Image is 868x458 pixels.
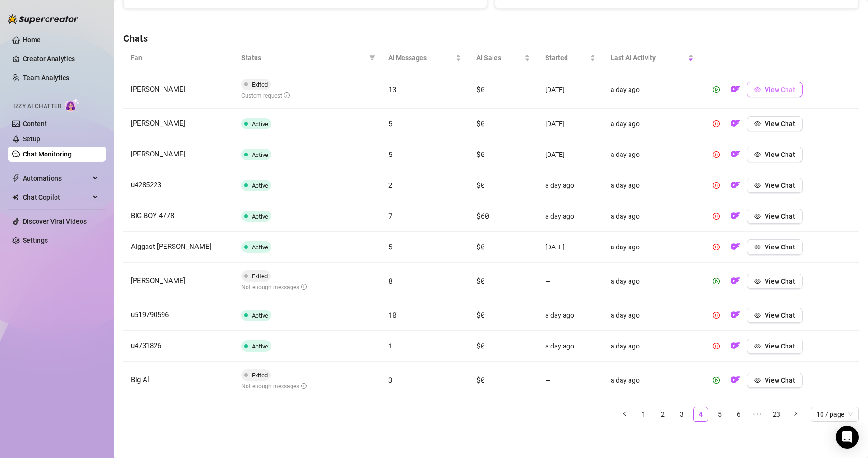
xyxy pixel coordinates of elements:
button: OF [728,274,743,289]
span: pause-circle [713,343,720,349]
span: 7 [388,211,393,220]
span: Active [252,244,268,251]
a: 6 [731,407,746,421]
span: info-circle [301,284,307,290]
span: eye [754,182,761,189]
td: a day ago [538,170,603,201]
a: OF [728,279,743,287]
button: OF [728,339,743,354]
button: OF [728,209,743,224]
li: Next 5 Pages [750,407,765,422]
span: eye [754,120,761,127]
span: u4731826 [131,341,161,350]
li: 5 [712,407,727,422]
span: View Chat [765,212,795,220]
span: 8 [388,276,393,285]
a: 3 [675,407,689,421]
button: right [788,407,803,422]
img: OF [731,119,740,128]
span: $0 [476,375,484,385]
span: Status [241,53,365,63]
span: $0 [476,341,484,350]
a: Content [23,120,47,128]
img: OF [731,242,740,251]
td: a day ago [603,331,701,362]
li: 2 [655,407,670,422]
li: Previous Page [617,407,632,422]
td: — [538,263,603,300]
button: View Chat [747,209,803,224]
span: [PERSON_NAME] [131,119,185,128]
a: Setup [23,135,40,143]
a: Creator Analytics [23,51,99,66]
span: eye [754,312,761,319]
td: a day ago [603,109,701,139]
span: 5 [388,242,393,251]
span: eye [754,244,761,250]
span: BIG BOY 4778 [131,211,174,220]
td: [DATE] [538,109,603,139]
span: [PERSON_NAME] [131,276,185,285]
span: View Chat [765,151,795,158]
span: Active [252,182,268,189]
a: OF [728,153,743,160]
button: OF [728,116,743,131]
img: OF [731,310,740,320]
span: 13 [388,84,396,94]
img: logo-BBDzfeDw.svg [8,14,79,24]
span: thunderbolt [12,174,20,182]
img: Chat Copilot [12,194,18,201]
span: 3 [388,375,393,385]
span: u519790596 [131,311,169,319]
span: $0 [476,149,484,159]
span: Custom request [241,92,290,99]
a: 2 [656,407,670,421]
td: a day ago [603,263,701,300]
td: [DATE] [538,232,603,263]
h4: Chats [123,32,859,45]
td: a day ago [603,300,701,331]
span: Aiggast [PERSON_NAME] [131,242,211,251]
button: View Chat [747,178,803,193]
span: Started [545,53,588,63]
button: View Chat [747,308,803,323]
span: Chat Copilot [23,190,90,205]
img: OF [731,375,740,385]
span: View Chat [765,182,795,189]
a: OF [728,183,743,191]
span: AI Messages [388,53,454,63]
td: a day ago [538,331,603,362]
span: Active [252,312,268,319]
td: a day ago [603,232,701,263]
a: Chat Monitoring [23,150,72,158]
button: View Chat [747,116,803,131]
td: [DATE] [538,71,603,109]
a: Team Analytics [23,74,69,82]
span: pause-circle [713,120,720,127]
span: Exited [252,372,268,379]
li: 4 [693,407,708,422]
a: Home [23,36,41,44]
a: 1 [637,407,651,421]
li: 23 [769,407,784,422]
button: left [617,407,632,422]
img: OF [731,211,740,220]
span: Active [252,343,268,350]
span: Active [252,151,268,158]
td: a day ago [603,201,701,232]
span: Big Al [131,376,149,384]
th: AI Messages [381,45,469,71]
span: play-circle [713,278,720,284]
span: View Chat [765,120,795,128]
span: pause-circle [713,151,720,158]
img: OF [731,149,740,159]
th: Last AI Activity [603,45,701,71]
a: 23 [769,407,784,421]
a: OF [728,245,743,253]
span: pause-circle [713,213,720,220]
td: a day ago [603,71,701,109]
li: 3 [674,407,689,422]
button: OF [728,147,743,162]
div: Page Size [811,407,859,422]
img: OF [731,180,740,190]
